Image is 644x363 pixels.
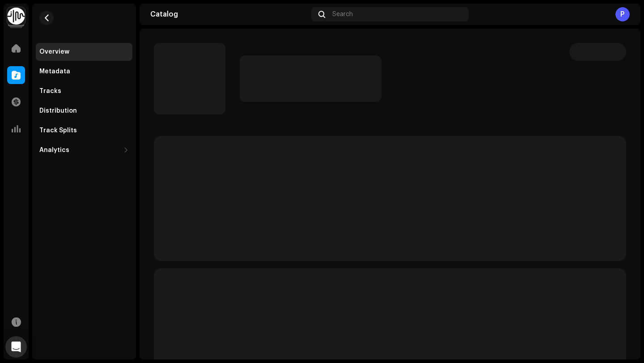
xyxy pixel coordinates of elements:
div: Analytics [39,147,69,154]
div: P [615,7,630,21]
div: Track Splits [39,127,77,134]
img: 0f74c21f-6d1c-4dbc-9196-dbddad53419e [7,7,25,25]
re-m-nav-item: Metadata [36,63,132,80]
re-m-nav-dropdown: Analytics [36,141,132,159]
div: Overview [39,48,69,55]
div: Catalog [150,11,308,18]
div: Open Intercom Messenger [5,336,27,358]
re-m-nav-item: Tracks [36,82,132,100]
div: Tracks [39,88,61,95]
span: Search [332,11,353,18]
div: Distribution [39,107,77,114]
div: Metadata [39,68,70,75]
re-m-nav-item: Track Splits [36,122,132,139]
re-m-nav-item: Overview [36,43,132,61]
re-m-nav-item: Distribution [36,102,132,120]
